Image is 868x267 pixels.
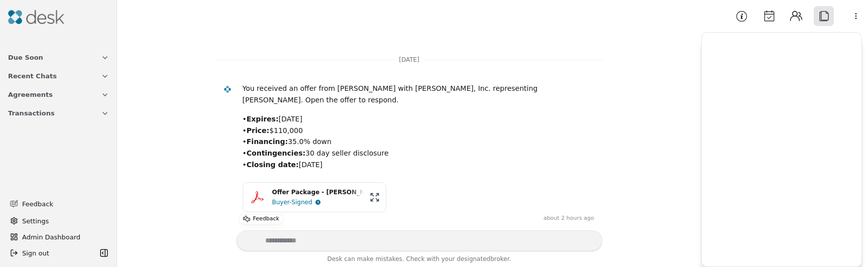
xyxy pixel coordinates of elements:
[6,245,97,261] button: Sign out
[395,55,423,65] span: [DATE]
[247,161,299,169] strong: Closing date:
[8,71,57,81] span: Recent Chats
[8,108,55,118] span: Transactions
[8,52,43,63] span: Due Soon
[2,48,115,67] button: Due Soon
[2,104,115,122] button: Transactions
[2,67,115,85] button: Recent Chats
[272,188,364,197] div: Offer Package - [PERSON_NAME] XX [GEOGRAPHIC_DATA]
[223,85,232,94] img: Desk
[22,216,49,226] span: Settings
[4,195,109,213] button: Feedback
[22,232,107,242] span: Admin Dashboard
[247,149,305,157] strong: Contingencies:
[544,214,594,223] time: about 2 hours ago
[6,213,111,229] button: Settings
[457,255,490,262] span: designated
[2,85,115,104] button: Agreements
[243,83,594,105] p: You received an offer from [PERSON_NAME] with [PERSON_NAME], Inc. representing [PERSON_NAME]. Ope...
[237,230,602,251] textarea: Write your prompt here
[237,254,602,267] div: Desk can make mistakes. Check with your broker.
[243,113,594,170] p: • [DATE] • $110,000 • 35.0% down • 30 day seller disclosure • [DATE]
[247,126,269,135] strong: Price:
[8,89,53,100] span: Agreements
[247,115,279,123] strong: Expires:
[8,10,64,24] img: Desk
[6,229,111,245] button: Admin Dashboard
[22,248,49,258] span: Sign out
[243,182,386,212] button: Offer Package - [PERSON_NAME] XX [GEOGRAPHIC_DATA]Buyer-Signed
[272,197,312,207] div: Buyer-Signed
[253,214,279,224] p: Feedback
[22,199,103,209] span: Feedback
[247,138,288,146] strong: Financing:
